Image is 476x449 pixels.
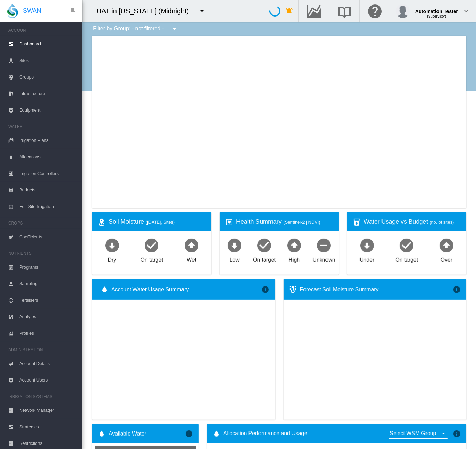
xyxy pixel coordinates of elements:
[19,355,77,372] span: Account Details
[8,248,77,259] span: NUTRIENTS
[289,285,297,294] md-icon: icon-thermometer-lines
[19,69,77,85] span: Groups
[8,391,77,402] span: IRRIGATION SYSTEMS
[104,237,120,253] md-icon: icon-arrow-down-bold-circle
[143,237,160,253] md-icon: icon-checkbox-marked-circle
[441,253,452,264] div: Over
[195,4,209,18] button: icon-menu-down
[88,22,183,36] div: Filter by Group: - not filtered -
[284,220,320,225] span: (Sentinel-2 | NDVI)
[256,237,273,253] md-icon: icon-checkbox-marked-circle
[359,237,375,253] md-icon: icon-arrow-down-bold-circle
[395,253,418,264] div: On target
[98,218,106,226] md-icon: icon-map-marker-radius
[19,259,77,275] span: Programs
[19,419,77,435] span: Strategies
[313,253,335,264] div: Unknown
[19,149,77,165] span: Allocations
[306,7,322,15] md-icon: Go to the Data Hub
[453,430,461,438] md-icon: icon-information
[289,253,300,264] div: High
[212,430,221,438] md-icon: icon-water
[230,253,240,264] div: Low
[19,182,77,198] span: Budgets
[286,237,302,253] md-icon: icon-arrow-up-bold-circle
[109,218,206,226] div: Soil Moisture
[462,7,471,15] md-icon: icon-chevron-down
[108,253,117,264] div: Dry
[167,22,181,36] button: icon-menu-down
[8,25,77,36] span: ACCOUNT
[359,253,374,264] div: Under
[19,402,77,419] span: Network Manager
[69,7,77,15] md-icon: icon-pin
[7,4,18,18] img: SWAN-Landscape-Logo-Colour-drop.png
[367,7,383,15] md-icon: Click here for help
[185,430,193,438] md-icon: icon-information
[187,253,196,264] div: Wet
[19,102,77,118] span: Equipment
[23,7,41,15] span: SWAN
[19,325,77,342] span: Profiles
[19,198,77,215] span: Edit Site Irrigation
[8,218,77,229] span: CROPS
[316,237,332,253] md-icon: icon-minus-circle
[415,5,458,12] div: Automation Tester
[427,14,446,18] span: (Supervisor)
[111,286,262,293] span: Account Water Usage Summary
[396,4,410,18] img: profile.jpg
[389,428,448,439] md-select: {{'ALLOCATION.SELECT_GROUP' | i18next}}
[19,275,77,292] span: Sampling
[225,218,233,226] md-icon: icon-heart-box-outline
[8,344,77,355] span: ADMINISTRATION
[283,4,296,18] button: icon-bell-ring
[19,292,77,309] span: Fertilisers
[8,121,77,132] span: WATER
[236,218,333,226] div: Health Summary
[198,7,206,15] md-icon: icon-menu-down
[398,237,415,253] md-icon: icon-checkbox-marked-circle
[19,132,77,149] span: Irrigation Plans
[146,220,175,225] span: ([DATE], Sites)
[364,218,461,226] div: Water Usage vs Budget
[19,372,77,388] span: Account Users
[336,7,353,15] md-icon: Search the knowledge base
[100,285,109,294] md-icon: icon-water
[453,285,461,294] md-icon: icon-information
[141,253,163,264] div: On target
[170,25,178,33] md-icon: icon-menu-down
[109,430,146,438] span: Available Water
[285,7,294,15] md-icon: icon-bell-ring
[353,218,361,226] md-icon: icon-cup-water
[226,237,243,253] md-icon: icon-arrow-down-bold-circle
[19,85,77,102] span: Infrastructure
[98,430,106,438] md-icon: icon-water
[262,285,270,294] md-icon: icon-information
[253,253,276,264] div: On target
[97,6,195,16] div: UAT in [US_STATE] (Midnight)
[19,309,77,325] span: Analytes
[223,430,307,438] span: Allocation Performance and Usage
[438,237,455,253] md-icon: icon-arrow-up-bold-circle
[183,237,200,253] md-icon: icon-arrow-up-bold-circle
[19,229,77,245] span: Coefficients
[300,286,453,293] div: Forecast Soil Moisture Summary
[19,165,77,182] span: Irrigation Controllers
[19,36,77,52] span: Dashboard
[430,220,454,225] span: (no. of sites)
[19,52,77,69] span: Sites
